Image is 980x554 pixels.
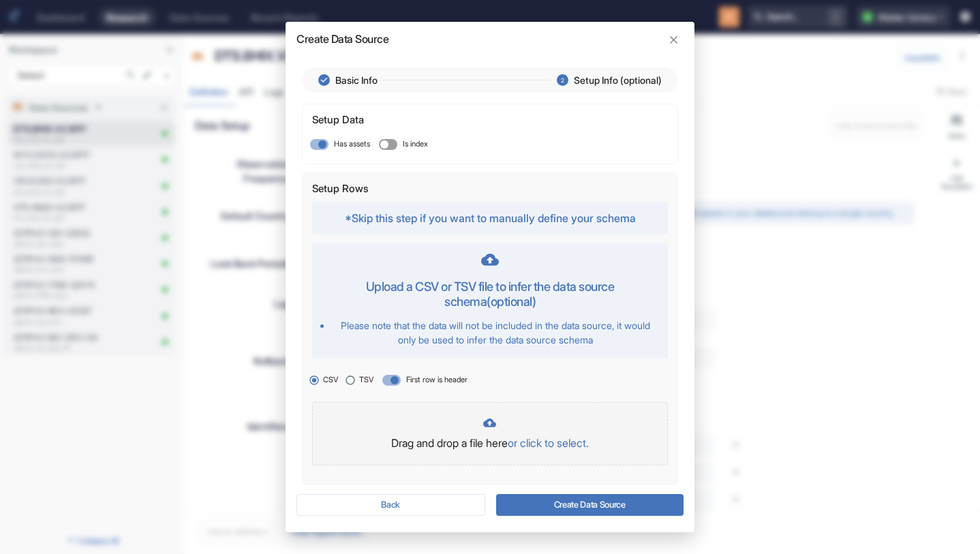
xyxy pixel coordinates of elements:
[323,374,338,386] span: CSV
[403,138,428,150] span: Is index
[320,279,659,309] h5: Upload a CSV or TSV file to infer the data source schema (optional)
[296,494,485,516] button: Back
[561,77,564,84] text: 2
[508,435,589,451] p: or click to select.
[320,210,659,226] p: *Skip this step if you want to manually define your schema
[335,73,378,87] span: Basic Info
[286,22,694,46] h2: Create Data Source
[326,435,653,451] p: Drag and drop a file here
[312,112,364,128] p: Setup Data
[334,138,370,150] span: Has assets
[406,374,468,386] span: First row is header
[312,181,369,197] p: Setup Rows
[359,374,373,386] span: TSV
[496,494,684,516] button: Create Data Source
[574,73,662,87] span: Setup Info (optional)
[331,318,659,347] li: Please note that the data will not be included in the data source, it would only be used to infer...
